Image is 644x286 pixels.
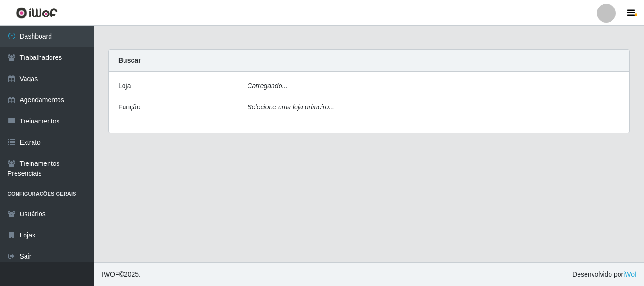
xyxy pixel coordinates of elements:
i: Carregando... [248,82,288,90]
label: Loja [118,81,131,91]
img: CoreUI Logo [16,7,58,19]
i: Selecione uma loja primeiro... [248,103,334,111]
span: IWOF [102,270,119,278]
label: Função [118,102,140,112]
strong: Buscar [118,57,140,64]
a: iWof [623,270,636,278]
span: © 2025 . [102,270,140,279]
span: Desenvolvido por [572,270,636,279]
